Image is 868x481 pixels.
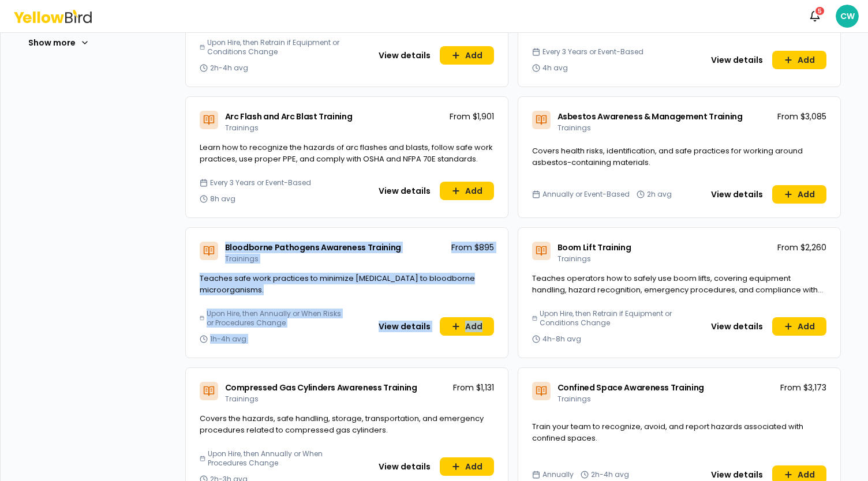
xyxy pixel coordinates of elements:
span: Bloodborne Pathogens Awareness Training [225,242,401,253]
span: Every 3 Years or Event-Based [210,178,311,187]
span: Trainings [225,123,259,133]
p: From $895 [451,242,494,253]
button: Add [440,46,494,65]
button: Add [440,182,494,200]
span: CW [836,5,859,28]
p: From $1,901 [450,111,494,122]
p: From $3,173 [780,382,826,393]
button: Add [440,317,494,336]
span: Annually [542,470,574,479]
span: Boom Lift Training [558,242,631,253]
span: 4h-8h avg [542,335,581,344]
span: Confined Space Awareness Training [558,382,704,393]
button: Add [440,457,494,476]
div: 5 [814,6,825,16]
span: Upon Hire, then Retrain if Equipment or Conditions Change [207,38,342,57]
button: View details [372,46,437,65]
button: View details [704,51,770,69]
button: View details [704,185,770,204]
span: Trainings [558,394,591,404]
button: View details [372,182,437,200]
button: View details [372,317,437,336]
span: 2h avg [647,190,672,199]
button: Show more [28,31,89,54]
span: 4h avg [542,63,568,73]
span: Upon Hire, then Retrain if Equipment or Conditions Change [540,309,675,328]
span: Every 3 Years or Event-Based [542,47,643,57]
span: Trainings [225,254,259,264]
span: 8h avg [210,194,235,204]
button: 5 [803,5,826,28]
span: Annually or Event-Based [542,190,630,199]
span: Arc Flash and Arc Blast Training [225,111,353,122]
span: Covers health risks, identification, and safe practices for working around asbestos-containing ma... [532,145,803,168]
span: Trainings [225,394,259,404]
span: 2h-4h avg [210,63,248,73]
span: Trainings [558,254,591,264]
button: Add [772,317,826,336]
span: Upon Hire, then Annually or When Procedures Change [208,449,342,468]
button: Add [772,51,826,69]
span: Teaches operators how to safely use boom lifts, covering equipment handling, hazard recognition, ... [532,273,823,306]
button: View details [704,317,770,336]
p: From $2,260 [777,242,826,253]
span: Asbestos Awareness & Management Training [558,111,743,122]
span: Trainings [558,123,591,133]
span: 2h-4h avg [591,470,629,479]
p: From $1,131 [453,382,494,393]
span: Learn how to recognize the hazards of arc flashes and blasts, follow safe work practices, use pro... [200,142,493,164]
span: Train your team to recognize, avoid, and report hazards associated with confined spaces. [532,421,803,444]
span: 1h-4h avg [210,335,246,344]
button: View details [372,457,437,476]
span: Upon Hire, then Annually or When Risks or Procedures Change [207,309,342,328]
button: Add [772,185,826,204]
span: Compressed Gas Cylinders Awareness Training [225,382,417,393]
span: Teaches safe work practices to minimize [MEDICAL_DATA] to bloodborne microorganisms. [200,273,475,295]
p: From $3,085 [777,111,826,122]
span: Covers the hazards, safe handling, storage, transportation, and emergency procedures related to c... [200,413,484,435]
